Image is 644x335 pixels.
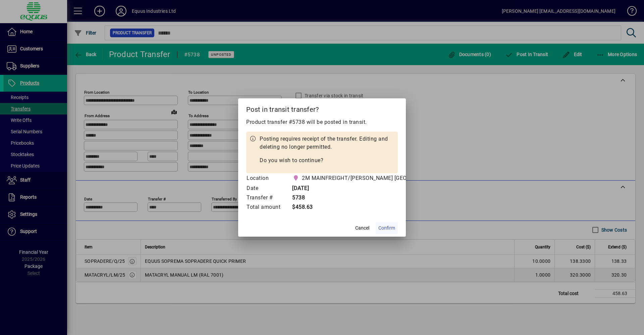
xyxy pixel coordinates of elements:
[287,184,525,193] td: [DATE]
[287,193,525,203] td: 5738
[238,98,406,118] h2: Post in transit transfer?
[246,193,287,203] td: Transfer #
[246,173,287,184] td: Location
[246,184,287,193] td: Date
[246,118,398,126] p: Product transfer #5738 will be posted in transit.
[246,203,287,212] td: Total amount
[260,156,394,164] p: Do you wish to continue?
[260,135,394,151] p: Posting requires receipt of the transfer. Editing and deleting no longer permitted.
[378,225,395,232] span: Confirm
[302,174,448,182] span: 2M MAINFREIGHT/[PERSON_NAME] [GEOGRAPHIC_DATA]
[291,174,450,183] span: 2M MAINFREIGHT/OWENS AUCKLAND
[376,222,398,234] button: Confirm
[287,203,525,212] td: $458.63
[355,225,369,232] span: Cancel
[352,222,373,234] button: Cancel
